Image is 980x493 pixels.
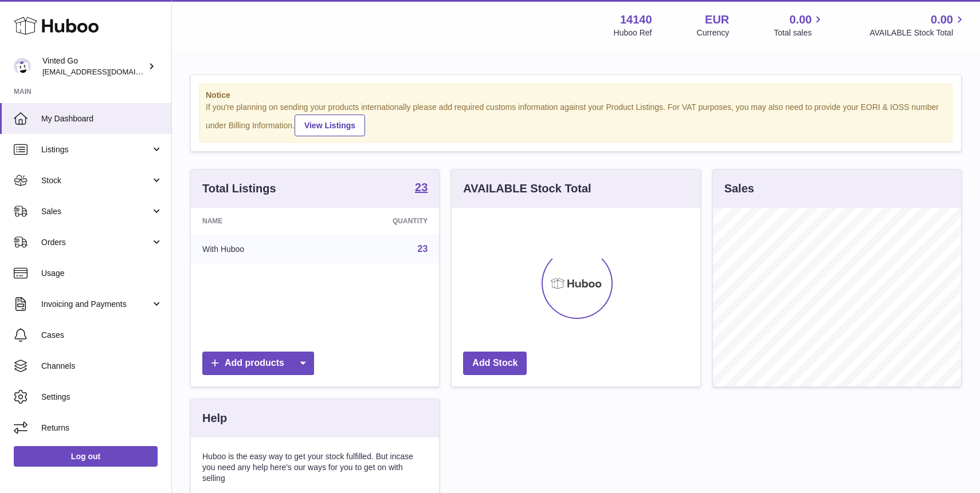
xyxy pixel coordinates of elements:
[41,206,151,217] span: Sales
[41,113,163,124] span: My Dashboard
[322,208,440,234] th: Quantity
[191,234,322,264] td: With Huboo
[774,27,825,38] span: Total sales
[463,181,591,196] h3: AVAILABLE Stock Total
[931,12,953,27] span: 0.00
[415,182,428,193] strong: 23
[41,392,163,403] span: Settings
[724,181,754,196] h3: Sales
[41,299,151,310] span: Invoicing and Payments
[790,12,812,27] span: 0.00
[463,352,527,375] a: Add Stock
[191,208,322,234] th: Name
[41,361,163,372] span: Channels
[415,182,428,195] a: 23
[14,446,158,467] a: Log out
[202,352,314,375] a: Add products
[869,12,966,38] a: 0.00 AVAILABLE Stock Total
[41,237,151,248] span: Orders
[41,423,163,433] span: Returns
[14,58,31,75] img: giedre.bartusyte@vinted.com
[41,175,151,186] span: Stock
[206,102,946,136] div: If you're planning on sending your products internationally please add required customs informati...
[418,244,428,254] a: 23
[705,12,729,27] strong: EUR
[295,115,365,136] a: View Listings
[41,268,163,279] span: Usage
[697,27,730,38] div: Currency
[620,12,652,27] strong: 14140
[202,451,428,484] p: Huboo is the easy way to get your stock fulfilled. But incase you need any help here's our ways f...
[774,12,825,38] a: 0.00 Total sales
[42,56,146,77] div: Vinted Go
[614,27,652,38] div: Huboo Ref
[202,181,276,196] h3: Total Listings
[869,27,966,38] span: AVAILABLE Stock Total
[202,411,227,426] h3: Help
[42,67,168,76] span: [EMAIL_ADDRESS][DOMAIN_NAME]
[41,330,163,341] span: Cases
[206,90,946,101] strong: Notice
[41,144,151,155] span: Listings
